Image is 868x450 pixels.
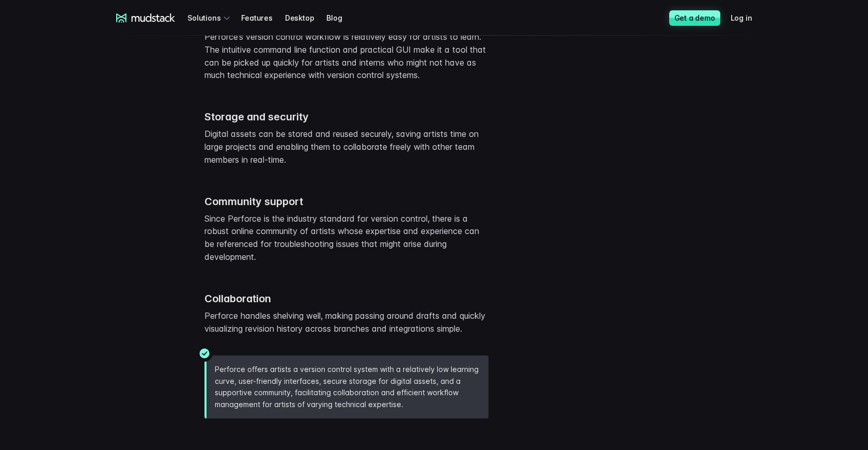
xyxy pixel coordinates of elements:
a: Get a demo [669,10,720,26]
p: Digital assets can be stored and reused securely, saving artists time on large projects and enabl... [204,128,488,166]
strong: Storage and security [204,111,309,123]
div: Solutions [187,8,233,27]
a: Blog [326,8,354,27]
div: Perforce offers artists a version control system with a relatively low learning curve, user-frien... [204,355,488,418]
strong: Collaboration [204,292,271,305]
p: Since Perforce is the industry standard for version control, there is a robust online community o... [204,212,488,263]
a: Desktop [285,8,327,27]
p: Perforce’s version control workflow is relatively easy for artists to learn. The intuitive comman... [204,30,488,82]
strong: Community support [204,195,303,208]
a: Features [241,8,285,27]
a: Log in [731,8,765,27]
p: Perforce handles shelving well, making passing around drafts and quickly visualizing revision his... [204,309,488,335]
a: mudstack logo [116,13,176,23]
